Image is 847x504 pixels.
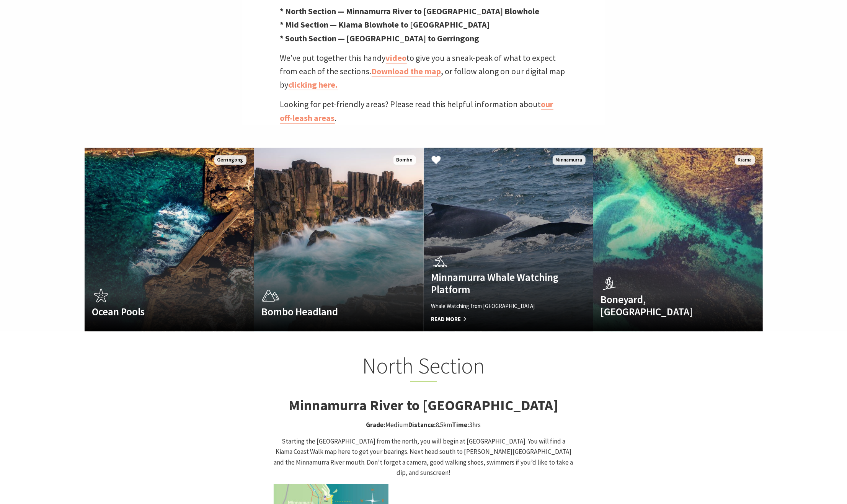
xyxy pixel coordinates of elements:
p: Whale Watching from [GEOGRAPHIC_DATA] [431,302,560,311]
span: Bombo [393,155,416,165]
a: our off-leash areas [280,99,553,123]
p: Starting the [GEOGRAPHIC_DATA] from the north, you will begin at [GEOGRAPHIC_DATA]. You will find... [274,436,574,478]
button: Click to Favourite Minnamurra Whale Watching Platform [424,148,449,174]
strong: * North Section — Minnamurra River to [GEOGRAPHIC_DATA] Blowhole [280,6,540,16]
h4: Ocean Pools [92,305,221,318]
span: Kiama [735,155,755,165]
a: Download the map [372,66,441,77]
span: Minnamurra [553,155,586,165]
a: Bombo Headland Bombo [254,148,424,331]
span: Gerringong [214,155,246,165]
a: Boneyard, [GEOGRAPHIC_DATA] Kiama [593,148,763,331]
strong: Distance: [409,421,436,429]
h2: North Section [274,352,574,382]
p: Looking for pet-friendly areas? Please read this helpful information about . [280,98,567,124]
h4: Boneyard, [GEOGRAPHIC_DATA] [601,293,730,318]
a: video [386,52,407,64]
p: Medium 8.5km 3hrs [274,420,574,430]
p: We’ve put together this handy to give you a sneak-peak of what to expect from each of the section... [280,51,567,92]
a: clicking here. [289,79,338,90]
h4: Minnamurra Whale Watching Platform [431,271,560,296]
strong: Grade: [366,421,386,429]
span: Read More [431,315,560,324]
strong: * South Section — [GEOGRAPHIC_DATA] to Gerringong [280,33,480,44]
strong: * Mid Section — Kiama Blowhole to [GEOGRAPHIC_DATA] [280,19,490,30]
strong: Minnamurra River to [GEOGRAPHIC_DATA] [289,396,558,414]
h4: Bombo Headland [262,305,391,318]
strong: Time: [452,421,470,429]
a: Minnamurra Whale Watching Platform Whale Watching from [GEOGRAPHIC_DATA] Read More Minnamurra [424,148,593,331]
a: Ocean Pools Gerringong [85,148,254,331]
